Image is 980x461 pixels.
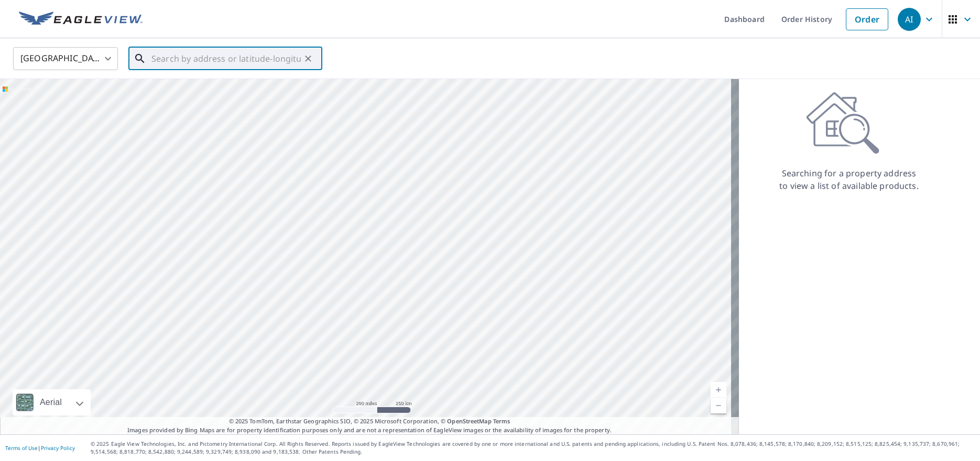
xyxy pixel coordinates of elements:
a: Order [846,8,888,30]
div: Aerial [37,389,65,415]
a: Current Level 5, Zoom In [711,382,726,398]
p: | [5,445,75,451]
button: Clear [301,51,315,66]
div: AI [898,8,921,31]
p: Searching for a property address to view a list of available products. [779,167,919,192]
div: Aerial [13,389,91,415]
input: Search by address or latitude-longitude [151,44,301,73]
span: © 2025 TomTom, Earthstar Geographics SIO, © 2025 Microsoft Corporation, © [229,417,510,426]
div: [GEOGRAPHIC_DATA] [13,44,118,73]
p: © 2025 Eagle View Technologies, Inc. and Pictometry International Corp. All Rights Reserved. Repo... [91,440,975,456]
a: Terms [493,417,510,425]
a: OpenStreetMap [447,417,491,425]
a: Terms of Use [5,444,38,452]
img: EV Logo [19,12,143,27]
a: Privacy Policy [41,444,75,452]
a: Current Level 5, Zoom Out [711,398,726,413]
